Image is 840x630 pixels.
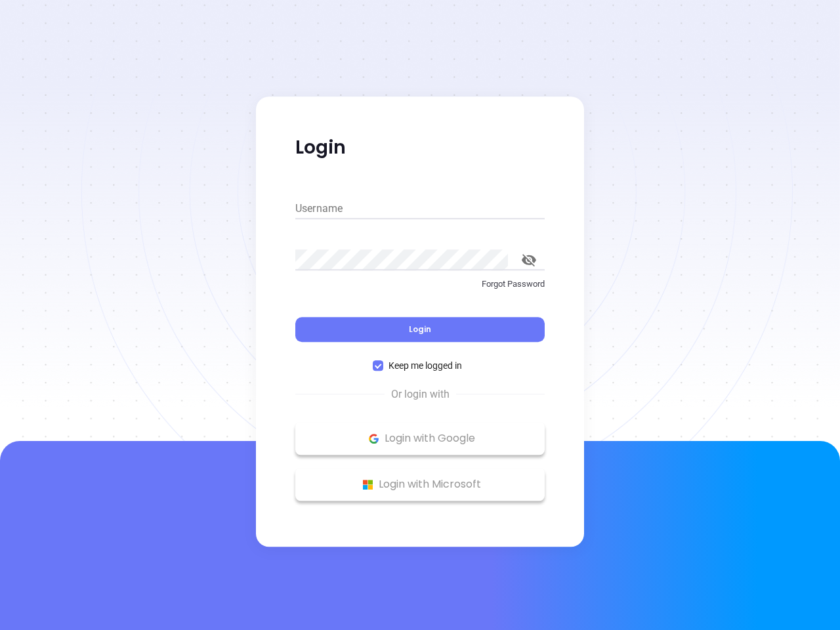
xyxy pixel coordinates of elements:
a: Forgot Password [295,278,545,301]
p: Login [295,136,545,159]
img: Microsoft Logo [360,476,376,493]
button: toggle password visibility [513,244,545,276]
button: Login [295,317,545,342]
button: Microsoft Logo Login with Microsoft [295,468,545,501]
img: Google Logo [366,430,382,447]
p: Forgot Password [295,278,545,291]
span: Or login with [385,387,456,402]
p: Login with Google [302,429,538,448]
span: Keep me logged in [383,358,467,373]
p: Login with Microsoft [302,474,538,494]
span: Login [409,324,431,335]
button: Google Logo Login with Google [295,422,545,455]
